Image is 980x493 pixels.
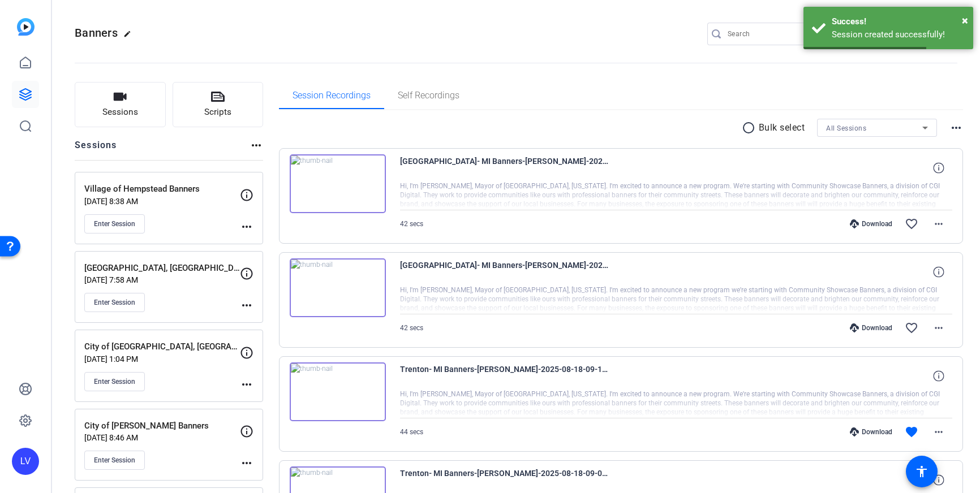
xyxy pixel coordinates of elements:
p: [DATE] 8:46 AM [84,433,240,442]
p: [GEOGRAPHIC_DATA], [GEOGRAPHIC_DATA] Banners [84,262,240,275]
mat-icon: more_horiz [240,378,253,391]
mat-icon: more_horiz [240,299,253,312]
mat-icon: favorite_border [905,321,918,335]
img: blue-gradient.svg [17,18,35,36]
mat-icon: accessibility [915,465,929,478]
span: Session Recordings [293,91,371,100]
span: Enter Session [94,377,135,386]
span: 42 secs [400,220,423,228]
mat-icon: more_horiz [240,220,253,233]
mat-icon: more_horiz [932,217,945,231]
p: [DATE] 8:38 AM [84,197,240,206]
span: Scripts [204,106,231,119]
div: Session created successfully! [832,28,965,41]
mat-icon: favorite_border [905,217,918,231]
span: Enter Session [94,298,135,307]
mat-icon: more_horiz [932,321,945,335]
span: 42 secs [400,324,423,332]
p: [DATE] 1:04 PM [84,354,240,364]
p: Bulk select [759,121,805,135]
button: Enter Session [84,451,145,470]
img: thumb-nail [290,258,386,317]
span: 44 secs [400,428,423,436]
div: Download [844,323,898,332]
mat-icon: more_horiz [949,121,963,135]
button: Scripts [173,82,264,127]
span: Sessions [102,106,138,119]
span: [GEOGRAPHIC_DATA]- MI Banners-[PERSON_NAME]-2025-08-18-09-12-56-555-1 [400,154,609,181]
span: Self Recordings [398,91,459,100]
span: All Sessions [826,124,866,132]
mat-icon: radio_button_unchecked [742,121,759,135]
div: LV [12,448,39,475]
p: [DATE] 7:58 AM [84,275,240,284]
mat-icon: edit [123,30,137,44]
button: Sessions [75,82,166,127]
img: thumb-nail [290,362,386,421]
span: Enter Session [94,219,135,228]
span: × [962,14,968,27]
mat-icon: favorite [905,425,918,439]
div: Download [844,219,898,228]
p: City of [GEOGRAPHIC_DATA], [GEOGRAPHIC_DATA] Banners [84,340,240,353]
img: thumb-nail [290,154,386,213]
input: Search [728,27,829,41]
mat-icon: more_horiz [932,425,945,439]
button: Enter Session [84,214,145,233]
mat-icon: more_horiz [250,139,263,152]
p: City of [PERSON_NAME] Banners [84,420,240,433]
button: Enter Session [84,293,145,312]
div: Download [844,427,898,436]
span: Enter Session [94,456,135,465]
button: Enter Session [84,372,145,391]
span: [GEOGRAPHIC_DATA]- MI Banners-[PERSON_NAME]-2025-08-18-09-11-36-831-1 [400,258,609,286]
span: Banners [75,26,118,40]
mat-icon: more_horiz [240,456,253,470]
span: Trenton- MI Banners-[PERSON_NAME]-2025-08-18-09-10-14-247-1 [400,362,609,390]
h2: Sessions [75,139,117,160]
p: Village of Hempstead Banners [84,183,240,196]
div: Success! [832,15,965,28]
button: Close [962,12,968,29]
